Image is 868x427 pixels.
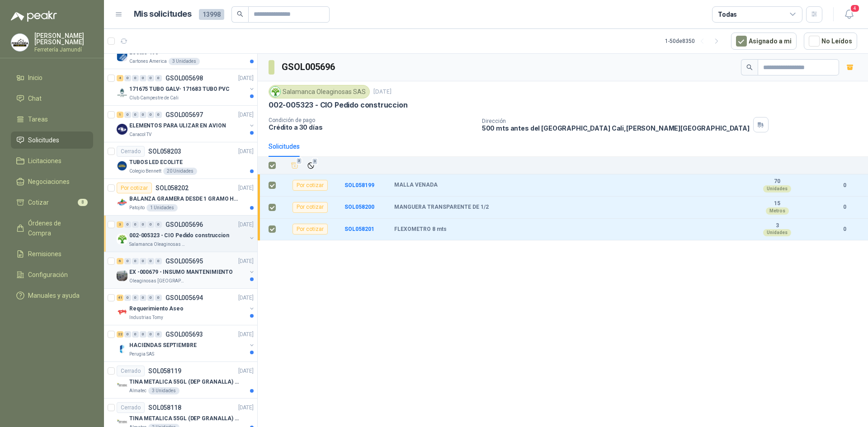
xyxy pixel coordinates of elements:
[731,33,797,50] button: Asignado a mi
[117,234,127,244] img: Company Logo
[140,331,146,338] div: 0
[269,123,475,131] p: Crédito a 30 días
[11,131,93,149] a: Solicitudes
[199,9,224,20] span: 13998
[292,224,328,235] div: Por cotizar
[129,58,167,65] p: Cartones America
[482,118,750,124] p: Dirección
[11,152,93,169] a: Licitaciones
[147,75,154,81] div: 0
[117,73,255,102] a: 4 0 0 0 0 0 GSOL005698[DATE] Company Logo171675 TUBO GALV- 171683 TUBO PVCClub Campestre de Cali
[129,305,184,313] p: Requerimiento Aseo
[146,204,178,211] div: 1 Unidades
[147,331,154,338] div: 0
[117,112,123,118] div: 1
[117,402,145,413] div: Cerrado
[28,156,61,166] span: Licitaciones
[117,219,255,248] a: 3 0 0 0 0 0 GSOL005696[DATE] Company Logo002-005323 - CIO Pedido construccionSalamanca Oleaginosa...
[482,124,750,132] p: 500 mts antes del [GEOGRAPHIC_DATA] Cali , [PERSON_NAME][GEOGRAPHIC_DATA]
[312,158,318,165] span: 3
[148,404,181,411] p: SOL058118
[129,94,179,102] p: Club Campestre de Cali
[117,258,123,264] div: 6
[117,307,127,318] img: Company Logo
[129,195,242,203] p: BALANZA GRAMERA DESDE 1 GRAMO HASTA 5 GRAMOS
[746,222,808,230] b: 3
[344,204,374,210] b: SOL058200
[117,343,127,354] img: Company Logo
[832,181,857,190] b: 0
[155,258,162,264] div: 0
[11,69,93,86] a: Inicio
[132,221,139,228] div: 0
[169,58,200,65] div: 3 Unidades
[132,331,139,338] div: 0
[117,109,255,138] a: 1 0 0 0 0 0 GSOL005697[DATE] Company LogoELEMENTOS PARA ULIZAR EN AVIONCaracol TV
[140,258,146,264] div: 0
[163,168,197,175] div: 20 Unidades
[296,157,302,164] span: 3
[746,200,808,207] b: 15
[132,258,139,264] div: 0
[11,111,93,128] a: Tareas
[165,75,203,81] p: GSOL005698
[238,330,254,339] p: [DATE]
[269,117,475,123] p: Condición de pago
[746,178,808,185] b: 70
[165,295,203,301] p: GSOL005694
[124,258,131,264] div: 0
[665,34,724,48] div: 1 - 50 de 8350
[344,182,374,188] b: SOL058199
[28,135,59,145] span: Solicitudes
[11,173,93,190] a: Negociaciones
[832,225,857,234] b: 0
[238,221,254,229] p: [DATE]
[117,380,127,391] img: Company Logo
[117,270,127,281] img: Company Logo
[238,147,254,156] p: [DATE]
[11,90,93,107] a: Chat
[117,160,127,171] img: Company Logo
[117,295,123,301] div: 41
[269,100,408,110] p: 002-005323 - CIO Pedido construccion
[763,229,791,236] div: Unidades
[28,94,42,103] span: Chat
[850,4,860,13] span: 4
[129,231,229,240] p: 002-005323 - CIO Pedido construccion
[165,112,203,118] p: GSOL005697
[238,367,254,375] p: [DATE]
[28,73,42,83] span: Inicio
[344,226,374,232] a: SOL058201
[147,112,154,118] div: 0
[147,258,154,264] div: 0
[28,218,85,238] span: Órdenes de Compra
[238,74,254,83] p: [DATE]
[11,34,28,51] img: Company Logo
[269,85,370,99] div: Salamanca Oleaginosas SAS
[282,60,336,74] h3: GSOL005696
[132,75,139,81] div: 0
[117,51,127,61] img: Company Logo
[147,221,154,228] div: 0
[129,158,183,167] p: TUBOS LED ECOLITE
[155,75,162,81] div: 0
[165,258,203,264] p: GSOL005695
[28,270,68,280] span: Configuración
[155,112,162,118] div: 0
[134,8,192,21] h1: Mis solicitudes
[373,88,392,96] p: [DATE]
[129,314,163,321] p: Industrias Tomy
[78,199,88,206] span: 8
[117,331,123,338] div: 22
[237,11,243,17] span: search
[11,266,93,283] a: Configuración
[28,291,80,300] span: Manuales y ayuda
[238,184,254,192] p: [DATE]
[28,177,70,187] span: Negociaciones
[238,404,254,412] p: [DATE]
[104,362,257,399] a: CerradoSOL058119[DATE] Company LogoTINA METALICA 55GL (DEP GRANALLA) CON TAPAAlmatec3 Unidades
[124,221,131,228] div: 0
[156,185,189,191] p: SOL058202
[165,221,203,228] p: GSOL005696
